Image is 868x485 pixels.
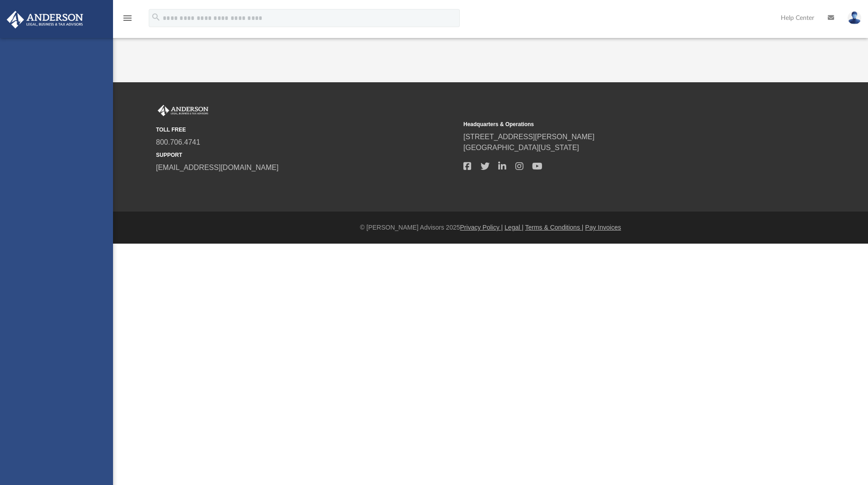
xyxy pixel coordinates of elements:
[4,11,86,28] img: Anderson Advisors Platinum Portal
[463,133,594,141] a: [STREET_ADDRESS][PERSON_NAME]
[463,144,579,151] a: [GEOGRAPHIC_DATA][US_STATE]
[156,138,200,146] a: 800.706.4741
[463,120,764,128] small: Headquarters & Operations
[151,12,161,22] i: search
[156,164,278,171] a: [EMAIL_ADDRESS][DOMAIN_NAME]
[505,224,524,231] a: Legal |
[156,126,457,134] small: TOLL FREE
[525,224,584,231] a: Terms & Conditions |
[122,17,133,24] a: menu
[113,223,868,232] div: © [PERSON_NAME] Advisors 2025
[156,105,210,117] img: Anderson Advisors Platinum Portal
[122,13,133,24] i: menu
[848,11,861,24] img: User Pic
[156,151,457,159] small: SUPPORT
[585,224,621,231] a: Pay Invoices
[460,224,503,231] a: Privacy Policy |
